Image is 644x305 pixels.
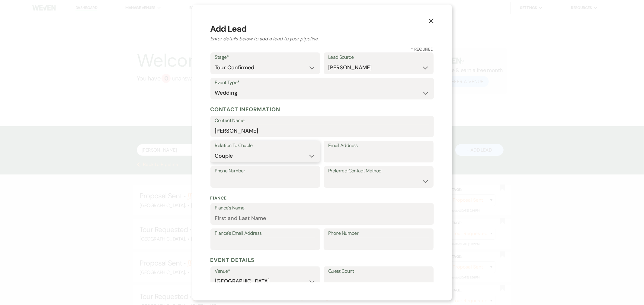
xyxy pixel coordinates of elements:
input: First and Last Name [215,212,429,224]
label: Guest Count [328,267,429,276]
h3: Add Lead [210,23,434,35]
label: Fiance's Name [215,204,429,212]
label: Email Address [328,141,429,150]
label: Venue* [215,267,316,276]
label: Event Type* [215,78,429,87]
h3: * Required [210,46,434,52]
h5: Contact Information [210,105,434,114]
label: Stage* [215,53,316,62]
label: Relation To Couple [215,141,316,150]
label: Preferred Contact Method [328,167,429,175]
h5: Event Details [210,256,434,265]
label: Fiance's Email Address [215,229,316,238]
h2: Enter details below to add a lead to your pipeline. [210,35,434,42]
label: Phone Number [215,167,316,175]
label: Phone Number [328,229,429,238]
input: First and Last Name [215,125,429,137]
label: Lead Source [328,53,429,62]
label: Contact Name [215,116,429,125]
p: Fiance [210,195,434,201]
